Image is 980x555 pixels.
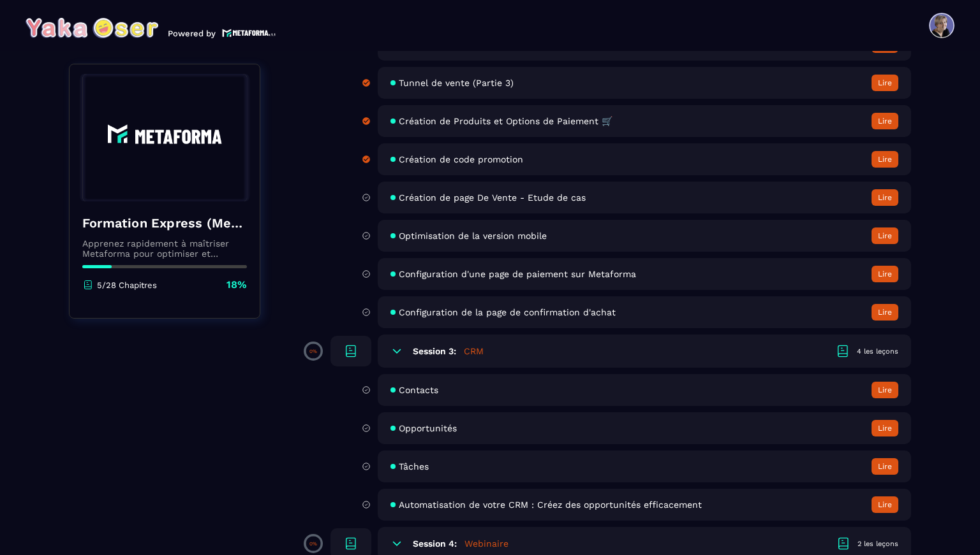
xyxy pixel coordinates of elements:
[872,75,898,91] button: Lire
[399,423,457,433] span: Opportunités
[872,382,898,398] button: Lire
[872,227,898,244] button: Lire
[399,154,523,164] span: Création de code promotion
[872,458,898,475] button: Lire
[872,151,898,168] button: Lire
[226,278,247,292] p: 18%
[872,420,898,436] button: Lire
[872,304,898,321] button: Lire
[82,214,247,232] h4: Formation Express (Metaforma)
[399,500,702,510] span: Automatisation de votre CRM : Créez des opportunités efficacement
[872,496,898,513] button: Lire
[872,113,898,129] button: Lire
[399,78,514,88] span: Tunnel de vente (Partie 3)
[309,541,317,547] p: 0%
[399,307,616,317] span: Configuration de la page de confirmation d'achat
[26,18,158,38] img: logo-branding
[399,461,429,472] span: Tâches
[79,74,250,201] img: banner
[399,231,547,241] span: Optimisation de la version mobile
[413,538,457,549] h6: Session 4:
[872,266,898,282] button: Lire
[97,280,157,290] p: 5/28 Chapitres
[857,347,898,356] div: 4 les leçons
[413,346,456,356] h6: Session 3:
[399,385,438,395] span: Contacts
[82,238,247,259] p: Apprenez rapidement à maîtriser Metaforma pour optimiser et automatiser votre business. 🚀
[309,349,317,354] p: 0%
[399,116,612,126] span: Création de Produits et Options de Paiement 🛒
[464,537,509,550] h5: Webinaire
[399,269,636,279] span: Configuration d'une page de paiement sur Metaforma
[464,345,484,357] h5: CRM
[872,189,898,206] button: Lire
[399,192,586,203] span: Création de page De Vente - Etude de cas
[857,539,898,549] div: 2 les leçons
[222,27,276,38] img: logo
[168,29,216,38] p: Powered by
